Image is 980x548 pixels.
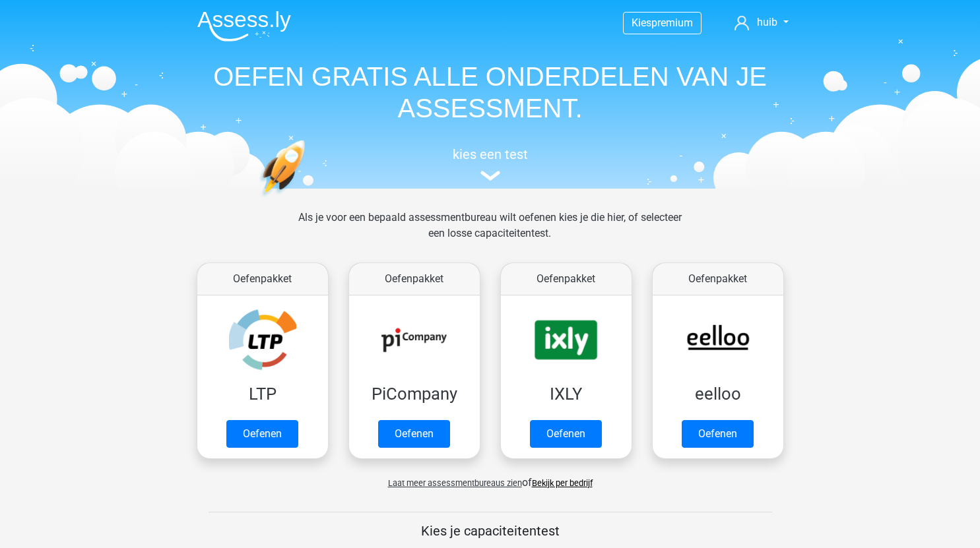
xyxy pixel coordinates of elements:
a: kies een test [187,146,794,181]
a: Bekijk per bedrijf [532,478,593,488]
a: Oefenen [530,420,602,448]
h5: Kies je capaciteitentest [209,523,772,539]
img: oefenen [259,140,356,259]
a: Oefenen [682,420,754,448]
h5: kies een test [187,146,794,162]
a: huib [729,15,793,30]
span: premium [651,16,693,29]
img: Assessly [197,11,291,42]
a: Oefenen [378,420,450,448]
span: huib [757,16,777,28]
img: assessment [480,171,500,181]
a: Kiespremium [624,14,701,32]
div: of [187,464,794,491]
a: Oefenen [226,420,298,448]
div: Als je voor een bepaald assessmentbureau wilt oefenen kies je die hier, of selecteer een losse ca... [288,210,692,257]
span: Kies [632,16,651,29]
span: Laat meer assessmentbureaus zien [388,478,522,488]
h1: OEFEN GRATIS ALLE ONDERDELEN VAN JE ASSESSMENT. [187,61,794,124]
